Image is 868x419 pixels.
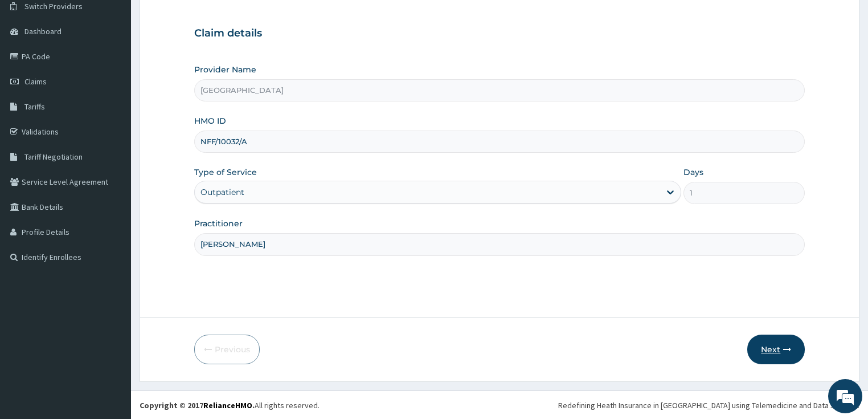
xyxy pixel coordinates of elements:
[24,76,47,87] span: Claims
[6,290,217,329] textarea: Type your message and hit 'Enter'
[558,400,859,411] div: Redefining Heath Insurance in [GEOGRAPHIC_DATA] using Telemedicine and Data Science!
[187,6,214,33] div: Minimize live chat window
[21,57,46,86] img: d_794563401_company_1708531726252_794563401
[66,133,157,248] span: We're online!
[194,218,243,229] label: Practitioner
[194,233,805,255] input: Enter Name
[59,64,191,79] div: Chat with us now
[24,26,62,36] span: Dashboard
[194,335,260,364] button: Previous
[24,1,83,11] span: Switch Providers
[194,64,256,75] label: Provider Name
[747,335,805,364] button: Next
[24,101,45,112] span: Tariffs
[194,27,805,40] h3: Claim details
[24,152,83,162] span: Tariff Negotiation
[200,186,244,198] div: Outpatient
[194,131,805,153] input: Enter HMO ID
[683,166,703,178] label: Days
[140,400,255,410] strong: Copyright © 2017 .
[194,166,257,178] label: Type of Service
[203,400,252,410] a: RelianceHMO
[194,115,226,127] label: HMO ID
